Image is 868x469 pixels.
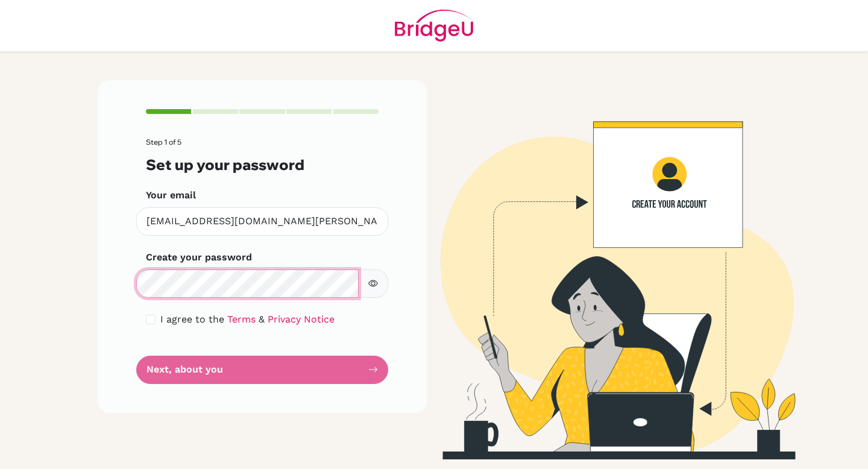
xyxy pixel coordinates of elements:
label: Create your password [146,250,252,265]
input: Insert your email* [136,207,388,236]
label: Your email [146,188,196,203]
a: Privacy Notice [268,313,335,325]
span: I agree to the [160,313,224,325]
h3: Set up your password [146,156,379,174]
span: Step 1 of 5 [146,137,181,146]
a: Terms [227,313,256,325]
span: & [259,313,265,325]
